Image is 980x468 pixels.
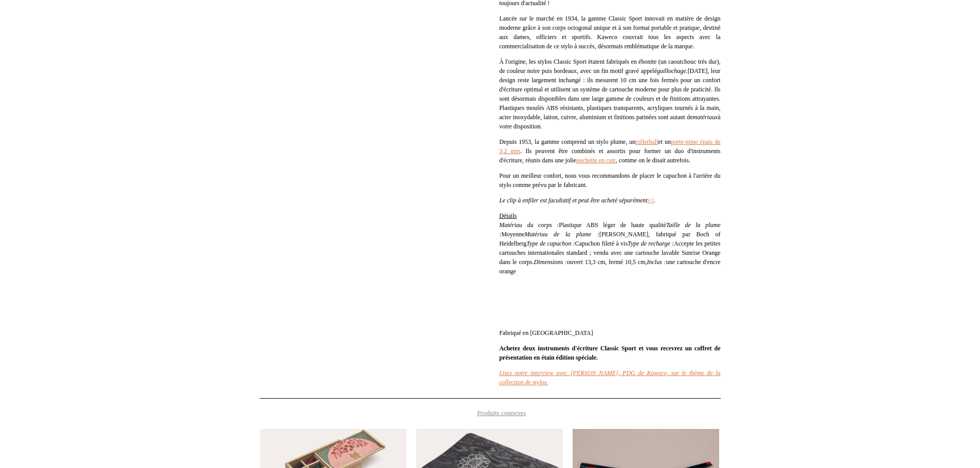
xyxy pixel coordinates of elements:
font: Depuis 1953, la gamme comprend un stylo plume, un [499,138,635,145]
font: Lancée sur le marché en 1934, la gamme Classic Sport innovait en matière de design moderne grâce ... [499,15,720,50]
font: Pour un meilleur confort, nous vous recommandons de placer le capuchon à l'arrière du stylo comme... [499,172,720,189]
font: Détails [499,212,516,219]
font: ouvert 13,3 cm, fermé 10,5 cm, [567,258,647,266]
font: Le clip à enfiler est facultatif et peut être acheté séparément [499,197,647,204]
font: . [654,197,655,204]
font: Matériau de la plume : [525,231,599,238]
a: rollerball [635,138,658,145]
font: guillochage. [657,67,688,74]
font: Achetez deux instruments d'écriture Classic Sport et vous recevrez un coffret de présentation en ... [499,345,720,361]
font: à votre disposition. [499,114,720,130]
font: , comme on le disait autrefois. [616,157,690,164]
font: Dimensions : [534,258,567,266]
font: Fabriqué en [GEOGRAPHIC_DATA] [499,329,593,336]
a: pochette en cuir [576,157,616,164]
font: Moyenne [501,231,524,238]
font: Capuchon fileté à vis [575,240,628,247]
font: Taille de la plume : [499,221,720,238]
font: Plastique ABS léger de haute qualité [559,221,666,229]
a: ici [648,197,654,204]
a: Lisez notre interview avec [PERSON_NAME], PDG de Kaweco, sur le thème de la collection de stylos. [499,369,720,386]
font: Matériau du corps : [499,221,559,229]
font: Type de recharge : [628,240,674,247]
font: [PERSON_NAME], fabriqué par Boch of Heidelberg [499,231,720,247]
font: matériaux [693,114,718,121]
font: À l'origine, les stylos Classic Sport étaient fabriqués en ébonite (un caoutchouc très dur), de c... [499,58,720,74]
font: Inclus : [647,258,666,266]
font: et un [658,138,671,145]
font: Accepte les petites cartouches internationales standard ; vendu avec une cartouche lavable Sunris... [499,240,720,266]
font: . Ils peuvent être combinés et assortis pour former un duo d'instruments d'écriture, réunis dans ... [499,147,720,164]
font: Type de capuchon : [527,240,575,247]
font: Produits connexes [477,409,526,417]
